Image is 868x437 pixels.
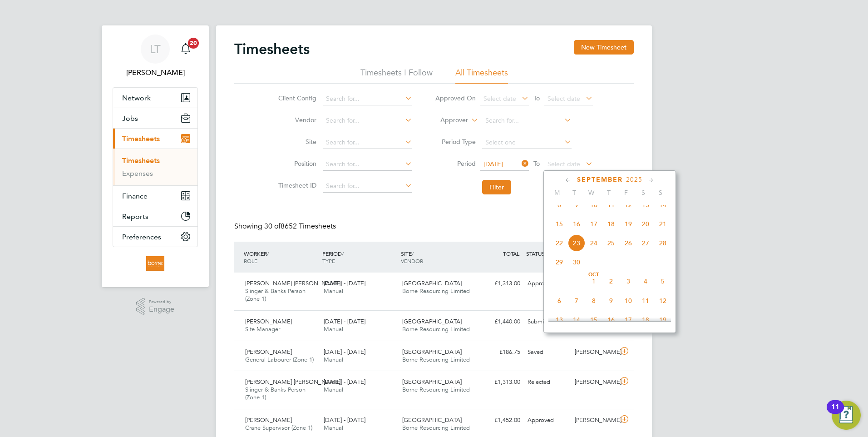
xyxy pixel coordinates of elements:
[113,149,197,185] div: Timesheets
[402,279,462,287] span: [GEOGRAPHIC_DATA]
[323,93,412,105] input: Search for...
[524,245,571,262] div: STATUS
[602,273,620,290] span: 2
[122,94,151,102] span: Network
[617,189,635,197] span: F
[324,348,365,356] span: [DATE] - [DATE]
[245,356,314,363] span: General Labourer (Zone 1)
[637,273,654,290] span: 4
[524,345,571,360] div: Saved
[551,292,568,309] span: 6
[531,158,542,169] span: To
[482,136,572,149] input: Select one
[654,234,671,252] span: 28
[477,314,524,329] div: £1,440.00
[146,256,164,271] img: borneltd-logo-retina.png
[245,318,292,325] span: [PERSON_NAME]
[113,186,197,206] button: Finance
[568,196,585,214] span: 9
[149,298,174,306] span: Powered by
[150,43,161,55] span: LT
[524,276,571,291] div: Approved
[113,129,197,149] button: Timesheets
[324,356,343,363] span: Manual
[234,40,310,58] h2: Timesheets
[324,318,365,325] span: [DATE] - [DATE]
[113,256,198,271] a: Go to home page
[122,212,148,221] span: Reports
[551,253,568,271] span: 29
[652,189,669,197] span: S
[113,206,197,226] button: Reports
[547,94,580,103] span: Select date
[548,189,566,197] span: M
[324,287,343,295] span: Manual
[654,273,671,290] span: 5
[324,424,343,432] span: Manual
[245,287,306,303] span: Slinger & Banks Person (Zone 1)
[551,234,568,252] span: 22
[482,114,572,127] input: Search for...
[323,114,412,127] input: Search for...
[264,222,336,231] span: 8652 Timesheets
[276,94,316,102] label: Client Config
[245,378,340,386] span: [PERSON_NAME] [PERSON_NAME]
[322,257,335,264] span: TYPE
[245,348,292,356] span: [PERSON_NAME]
[149,306,174,313] span: Engage
[113,67,198,78] span: Luana Tarniceru
[635,189,652,197] span: S
[402,416,462,424] span: [GEOGRAPHIC_DATA]
[654,311,671,328] span: 19
[551,215,568,233] span: 15
[324,279,365,287] span: [DATE] - [DATE]
[568,311,585,328] span: 14
[267,250,269,257] span: /
[477,276,524,291] div: £1,313.00
[637,215,654,233] span: 20
[637,234,654,252] span: 27
[399,245,477,269] div: SITE
[568,253,585,271] span: 30
[585,292,602,309] span: 8
[276,138,316,146] label: Site
[602,311,620,328] span: 16
[571,413,618,428] div: [PERSON_NAME]
[245,424,312,432] span: Crane Supervisor (Zone 1)
[276,159,316,168] label: Position
[620,311,637,328] span: 17
[585,215,602,233] span: 17
[342,250,344,257] span: /
[620,196,637,214] span: 12
[585,234,602,252] span: 24
[245,386,306,401] span: Slinger & Banks Person (Zone 1)
[435,94,476,102] label: Approved On
[402,386,470,393] span: Borne Resourcing Limited
[276,116,316,124] label: Vendor
[551,196,568,214] span: 8
[571,345,618,360] div: [PERSON_NAME]
[566,189,583,197] span: T
[585,273,602,277] span: Oct
[245,416,292,424] span: [PERSON_NAME]
[620,292,637,309] span: 10
[585,196,602,214] span: 10
[531,92,542,104] span: To
[577,176,623,184] span: September
[503,250,519,257] span: TOTAL
[402,356,470,363] span: Borne Resourcing Limited
[483,94,516,103] span: Select date
[324,325,343,333] span: Manual
[234,222,338,231] div: Showing
[122,114,138,123] span: Jobs
[654,196,671,214] span: 14
[654,292,671,309] span: 12
[477,375,524,390] div: £1,313.00
[524,413,571,428] div: Approved
[412,250,414,257] span: /
[620,273,637,290] span: 3
[477,413,524,428] div: £1,452.00
[620,215,637,233] span: 19
[402,287,470,295] span: Borne Resourcing Limited
[323,180,412,193] input: Search for...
